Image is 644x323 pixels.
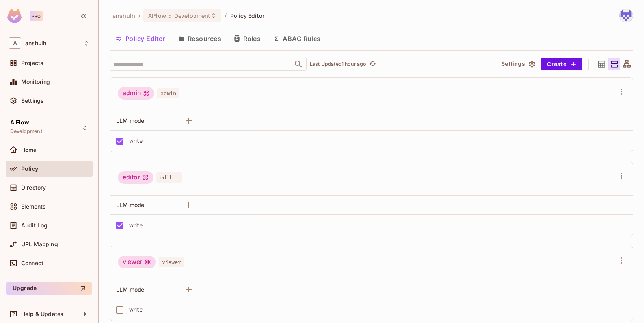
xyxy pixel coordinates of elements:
button: Open [293,59,304,70]
li: / [225,12,227,19]
div: write [129,221,143,230]
span: Audit Log [21,222,47,229]
span: Settings [21,98,44,104]
span: Workspace: anshulh [25,40,46,46]
button: Roles [227,29,267,48]
button: Upgrade [6,282,92,295]
span: Help & Updates [21,311,63,317]
span: Development [174,12,210,19]
span: LLM model [116,117,146,124]
span: Development [10,128,42,135]
button: refresh [368,59,377,69]
img: SReyMgAAAABJRU5ErkJggg== [7,9,22,23]
span: admin [157,88,179,98]
span: Directory [21,185,46,191]
span: Policy [21,166,38,172]
button: Resources [172,29,227,48]
span: Connect [21,260,43,266]
span: Home [21,147,37,153]
span: : [169,13,171,19]
div: Pro [30,11,43,21]
p: Last Updated 1 hour ago [310,61,366,67]
span: refresh [369,60,376,68]
button: Create [541,58,582,70]
span: Policy Editor [230,12,265,19]
button: ABAC Rules [267,29,327,48]
button: Settings [498,58,538,70]
span: Click to refresh data [366,59,377,69]
div: editor [118,171,153,184]
span: LLM model [116,201,146,208]
span: Monitoring [21,79,50,85]
div: write [129,305,143,314]
div: write [129,137,143,145]
img: anshulh.work@gmail.com [620,9,633,22]
span: Elements [21,203,46,210]
div: admin [118,87,154,100]
span: LLM model [116,286,146,293]
span: AIFlow [148,12,166,19]
span: viewer [159,257,184,267]
button: Policy Editor [110,29,172,48]
span: the active workspace [113,12,135,19]
span: A [9,37,21,49]
span: AIFlow [10,119,29,126]
span: editor [156,172,182,183]
span: URL Mapping [21,241,58,247]
span: Projects [21,60,43,66]
div: viewer [118,256,156,268]
li: / [138,12,140,19]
